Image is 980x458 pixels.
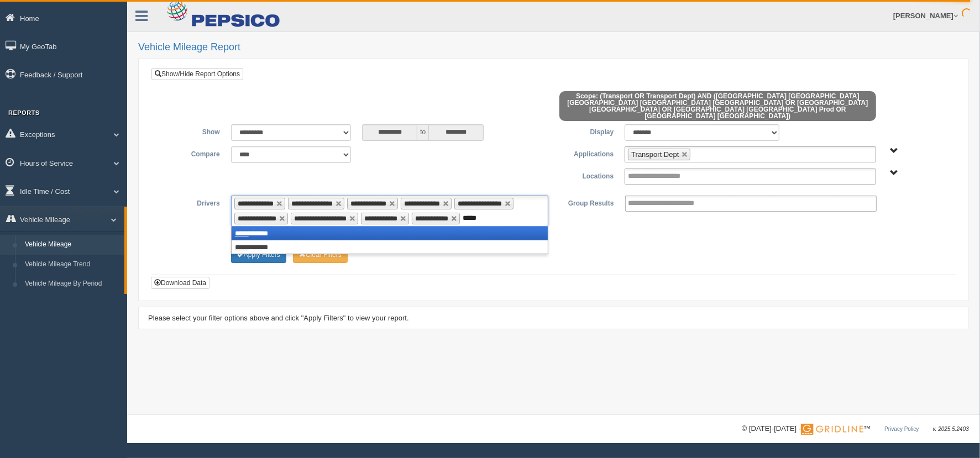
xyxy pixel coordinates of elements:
label: Applications [554,146,620,160]
button: Download Data [151,277,209,289]
label: Show [160,124,226,138]
label: Drivers [160,196,226,209]
a: Privacy Policy [884,426,919,432]
a: Vehicle Mileage Trend [20,255,124,275]
label: Display [554,124,620,138]
span: v. 2025.5.2403 [933,426,969,432]
span: to [417,124,428,141]
label: Group Results [554,196,620,209]
img: Gridline [801,424,863,435]
button: Change Filter Options [293,246,348,263]
a: Vehicle Mileage By Period [20,274,124,294]
label: Compare [160,146,226,160]
span: Please select your filter options above and click "Apply Filters" to view your report. [148,314,409,322]
label: Locations [554,169,620,182]
a: Show/Hide Report Options [151,68,243,80]
a: Vehicle Mileage [20,235,124,255]
div: © [DATE]-[DATE] - ™ [742,423,969,435]
h2: Vehicle Mileage Report [138,42,969,53]
button: Change Filter Options [231,246,286,263]
span: Transport Dept [631,150,679,159]
span: Scope: (Transport OR Transport Dept) AND ([GEOGRAPHIC_DATA] [GEOGRAPHIC_DATA] [GEOGRAPHIC_DATA] [... [559,91,877,121]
